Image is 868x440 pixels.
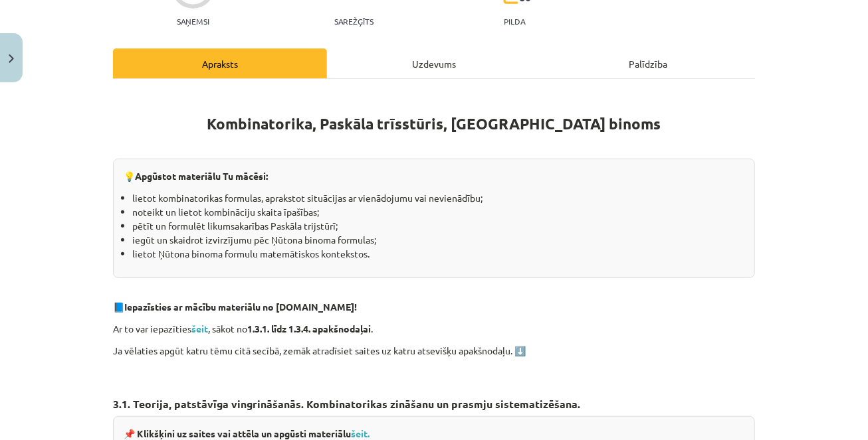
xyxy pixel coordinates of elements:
a: šeit [191,323,208,334]
strong: 1.3.1. līdz 1.3.4. apakšnodaļai [247,323,371,334]
p: Ja vēlaties apgūt katru tēmu citā secībā, zemāk atradīsiet saites uz katru atsevišķu apakšnodaļu. ⬇️ [113,344,755,358]
p: Ar to var iepazīties , sākot no . [113,322,755,336]
a: šeit. [351,427,370,439]
strong: Iepazīsties ar mācību materiālu no [DOMAIN_NAME]! [124,301,357,313]
div: Uzdevums [327,48,541,78]
p: 📘 [113,300,755,314]
strong: 📌 Klikšķini uz saites vai attēla un apgūsti materiālu [124,427,370,439]
p: Sarežģīts [334,17,374,26]
div: Apraksts [113,48,327,78]
b: Kombinatorika, Paskāla trīsstūris, [GEOGRAPHIC_DATA] binoms [207,114,661,133]
li: lietot kombinatorikas formulas, aprakstot situācijas ar vienādojumu vai nevienādību; [132,191,744,205]
strong: 3.1. Teorija, patstāvīga vingrināšanās. Kombinatorikas zināšanu un prasmju sistematizēšana. [113,397,580,411]
li: noteikt un lietot kombināciju skaita īpašības; [132,205,744,219]
div: Palīdzība [541,48,755,78]
p: pilda [504,17,525,26]
li: iegūt un skaidrot izvirzījumu pēc Ņūtona binoma formulas; [132,233,744,247]
b: Apgūstot materiālu Tu mācēsi: [135,170,268,182]
li: lietot Ņūtona binoma formulu matemātiskos kontekstos. [132,247,744,261]
p: Saņemsi [171,17,215,26]
li: pētīt un formulēt likumsakarības Paskāla trijstūrī; [132,219,744,233]
p: 💡 [124,169,744,183]
img: icon-close-lesson-0947bae3869378f0d4975bcd49f059093ad1ed9edebbc8119c70593378902aed.svg [9,54,14,63]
